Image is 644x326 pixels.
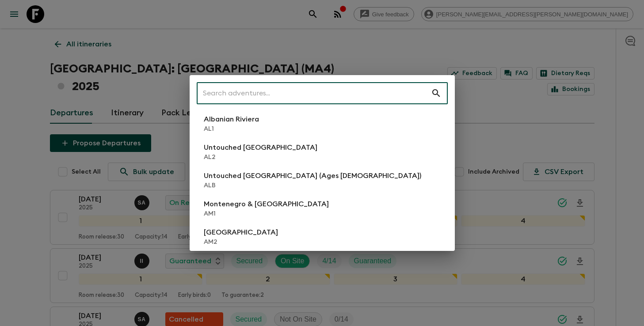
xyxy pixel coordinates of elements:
[204,142,317,153] p: Untouched [GEOGRAPHIC_DATA]
[204,125,259,133] p: AL1
[204,199,329,209] p: Montenegro & [GEOGRAPHIC_DATA]
[204,238,278,246] p: AM2
[204,209,329,218] p: AM1
[204,181,421,190] p: ALB
[197,81,431,106] input: Search adventures...
[204,114,259,125] p: Albanian Riviera
[204,171,421,181] p: Untouched [GEOGRAPHIC_DATA] (Ages [DEMOGRAPHIC_DATA])
[204,153,317,162] p: AL2
[204,227,278,238] p: [GEOGRAPHIC_DATA]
